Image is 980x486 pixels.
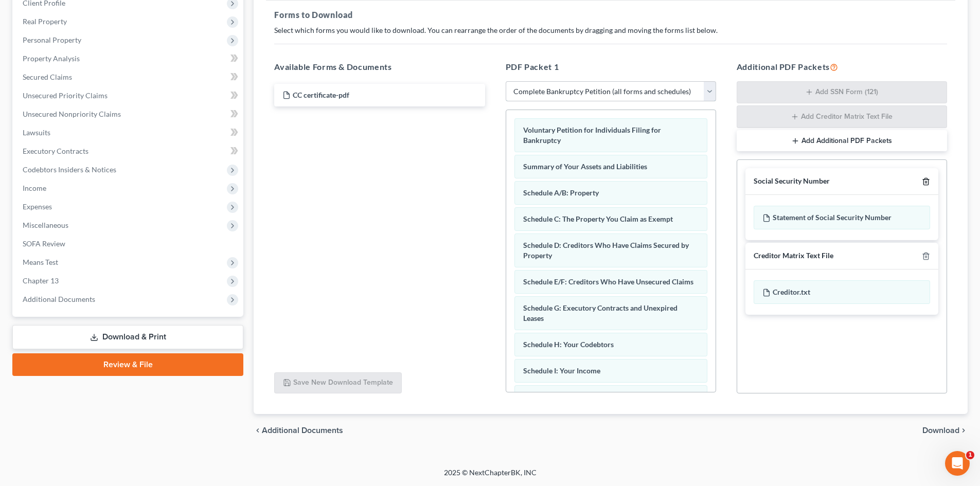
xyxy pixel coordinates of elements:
span: SOFA Review [23,239,65,248]
button: Add Additional PDF Packets [737,130,947,152]
a: chevron_left Additional Documents [254,426,343,435]
iframe: Intercom live chat [945,451,970,476]
div: 2025 © NextChapterBK, INC [197,467,783,486]
span: Schedule G: Executory Contracts and Unexpired Leases [523,303,678,322]
span: Schedule E/F: Creditors Who Have Unsecured Claims [523,277,693,286]
span: Schedule D: Creditors Who Have Claims Secured by Property [523,241,689,260]
div: Creditor.txt [754,280,930,304]
span: Lawsuits [23,128,50,137]
i: chevron_right [959,426,968,435]
span: Codebtors Insiders & Notices [23,165,116,174]
h5: PDF Packet 1 [506,61,716,73]
button: Save New Download Template [274,372,402,394]
span: Schedule A/B: Property [523,188,599,197]
span: Schedule C: The Property You Claim as Exempt [523,214,673,223]
span: Means Test [23,258,58,266]
span: Miscellaneous [23,221,68,229]
span: Additional Documents [23,295,95,303]
div: Statement of Social Security Number [754,206,930,229]
p: Select which forms you would like to download. You can rearrange the order of the documents by dr... [274,25,947,35]
a: Secured Claims [14,68,243,86]
a: Executory Contracts [14,142,243,160]
span: Summary of Your Assets and Liabilities [523,162,647,171]
span: 1 [966,451,974,459]
span: Executory Contracts [23,147,88,155]
a: Unsecured Priority Claims [14,86,243,105]
span: Chapter 13 [23,276,59,285]
button: Add SSN Form (121) [737,81,947,104]
span: Additional Documents [262,426,343,435]
a: Unsecured Nonpriority Claims [14,105,243,123]
i: chevron_left [254,426,262,435]
span: Unsecured Priority Claims [23,91,108,100]
span: Secured Claims [23,73,72,81]
span: Schedule I: Your Income [523,366,600,375]
span: Schedule H: Your Codebtors [523,340,614,349]
span: Real Property [23,17,67,26]
span: Download [922,426,959,435]
a: SOFA Review [14,235,243,253]
a: Download & Print [12,325,243,349]
button: Add Creditor Matrix Text File [737,105,947,128]
h5: Available Forms & Documents [274,61,485,73]
span: Income [23,184,46,192]
span: CC certificate-pdf [293,91,349,99]
span: Personal Property [23,35,81,44]
a: Lawsuits [14,123,243,142]
span: Voluntary Petition for Individuals Filing for Bankruptcy [523,125,661,145]
span: Unsecured Nonpriority Claims [23,110,121,118]
div: Creditor Matrix Text File [754,251,833,261]
span: Expenses [23,202,52,211]
a: Review & File [12,353,243,376]
a: Property Analysis [14,49,243,68]
span: Property Analysis [23,54,80,63]
div: Social Security Number [754,176,830,186]
button: Download chevron_right [922,426,968,435]
h5: Forms to Download [274,9,947,21]
h5: Additional PDF Packets [737,61,947,73]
